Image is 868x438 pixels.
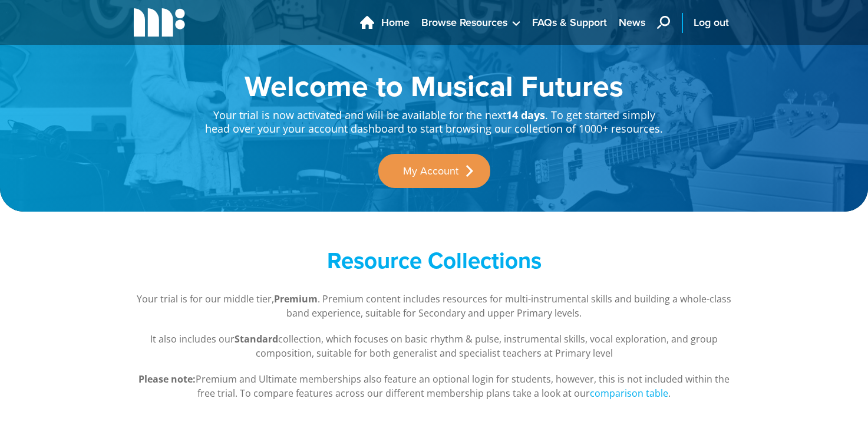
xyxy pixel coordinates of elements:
span: Log out [694,15,729,31]
p: It also includes our collection, which focuses on basic rhythm & pulse, instrumental skills, voca... [134,332,735,360]
span: Home [381,15,410,31]
strong: Standard [235,332,278,345]
span: News [619,15,645,31]
p: Your trial is for our middle tier, . Premium content includes resources for multi-instrumental sk... [134,292,735,320]
p: Your trial is now activated and will be available for the next . To get started simply head over ... [204,100,664,136]
a: comparison table [590,387,668,400]
a: My Account [378,154,490,188]
h2: Resource Collections [204,247,664,274]
h1: Welcome to Musical Futures [204,71,664,100]
strong: 14 days [506,108,545,122]
span: Browse Resources [421,15,507,31]
span: FAQs & Support [532,15,607,31]
strong: Please note: [138,373,196,386]
p: Premium and Ultimate memberships also feature an optional login for students, however, this is no... [134,372,735,400]
strong: Premium [274,292,318,305]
